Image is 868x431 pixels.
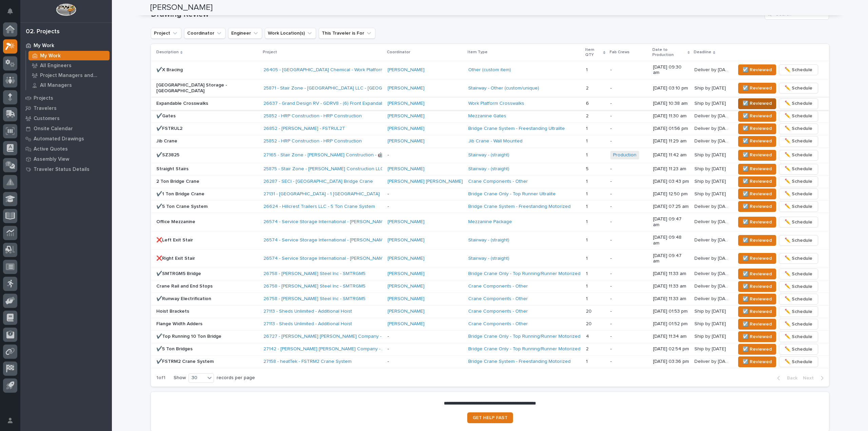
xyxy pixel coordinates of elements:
a: Customers [20,113,112,123]
p: [DATE] 11:42 am [653,152,689,158]
span: ☑️ Reviewed [743,345,772,353]
a: Crane Components - Other [468,321,528,327]
p: [DATE] 07:25 am [653,204,689,210]
p: [GEOGRAPHIC_DATA] Storage - [GEOGRAPHIC_DATA] [156,82,258,94]
a: All Managers [26,80,112,90]
button: ✏️ Schedule [779,281,818,292]
span: ☑️ Reviewed [743,190,772,198]
button: ☑️ Reviewed [738,98,776,109]
span: ✏️ Schedule [785,236,812,244]
button: ✏️ Schedule [779,83,818,94]
tr: ✔️FSTRUL226852 - [PERSON_NAME] - FSTRUL2T [PERSON_NAME] Bridge Crane System - Freestanding Ultral... [151,122,829,135]
a: [PERSON_NAME] [388,113,425,119]
button: ✏️ Schedule [779,111,818,122]
div: Notifications [8,8,17,19]
span: ✏️ Schedule [785,282,812,291]
p: [DATE] 09:30 am [653,64,689,76]
p: - [610,256,648,261]
p: 1 [586,236,589,243]
button: ☑️ Reviewed [738,344,776,355]
p: Ship by [DATE] [694,345,727,352]
p: 1 [586,218,589,225]
p: - [610,321,648,327]
a: Crane Components - Other [468,296,528,302]
p: - [610,113,648,119]
button: ☑️ Reviewed [738,235,776,246]
a: Stairway - Other (custom/unique) [468,85,539,91]
tr: [GEOGRAPHIC_DATA] Storage - [GEOGRAPHIC_DATA]25871 - Stair Zone - [GEOGRAPHIC_DATA] LLC - [GEOGRA... [151,79,829,97]
p: Ship by [DATE] [694,84,727,91]
span: ☑️ Reviewed [743,84,772,92]
a: [PERSON_NAME] [388,67,425,73]
a: [PERSON_NAME] [388,309,425,314]
a: [PERSON_NAME] [388,101,425,106]
p: 1 [586,177,589,184]
p: Deliver by [DATE] [694,137,731,144]
a: Bridge Crane System - Freestanding Motorized [468,204,571,210]
p: 2 [586,112,590,119]
p: 1 [586,151,589,158]
p: - [610,219,648,225]
p: Deliver by [DATE] [694,202,731,210]
p: Office Mezzanine [156,219,258,225]
button: ✏️ Schedule [779,319,818,330]
tr: ✔️X Bracing26405 - [GEOGRAPHIC_DATA] Chemical - Work Platform [PERSON_NAME] Other (custom item) 1... [151,61,829,79]
p: Jib Crane [156,138,258,144]
a: My Work [20,40,112,51]
button: ✏️ Schedule [779,201,818,212]
p: ✔️Gates [156,113,258,119]
p: 2 [586,345,590,352]
a: 25852 - HRP Construction - HRP Construction [263,138,362,144]
p: 1 [586,254,589,261]
span: ✏️ Schedule [785,308,812,316]
p: 1 [586,190,589,197]
a: 26727 - [PERSON_NAME] [PERSON_NAME] Company - AF Steel - 10 Ton Bridges [263,334,437,339]
a: Stairway - (straight) [468,152,509,158]
button: ☑️ Reviewed [738,111,776,122]
a: 26624 - Hillcrest Trailers LLC - 5 Ton Crane System [263,204,375,210]
p: ✔️SZ3825 [156,152,258,158]
a: 26852 - [PERSON_NAME] - FSTRUL2T [263,126,345,132]
a: Mezzanine Package [468,219,512,225]
p: - [610,283,648,289]
a: 26758 - [PERSON_NAME] Steel Inc - SMTRGM5 [263,296,366,302]
p: [DATE] 11:33 am [653,283,689,289]
p: Deliver by [DATE] [694,254,731,261]
span: ☑️ Reviewed [743,254,772,262]
span: ✏️ Schedule [785,295,812,303]
a: Stairway - (straight) [468,237,509,243]
p: [DATE] 03:43 pm [653,179,689,184]
tr: Office Mezzanine26574 - Service Storage International - [PERSON_NAME] Foods Office Mezzanine [PER... [151,213,829,231]
span: ☑️ Reviewed [743,151,772,159]
tr: Straight Stairs25875 - Stair Zone - [PERSON_NAME] Construction LLC - Straight Stairs - [GEOGRAPHI... [151,163,829,175]
p: [DATE] 01:56 pm [653,126,689,132]
a: Active Quotes [20,144,112,154]
p: Traveler Status Details [34,166,90,173]
button: ✏️ Schedule [779,217,818,228]
p: All Engineers [40,63,72,69]
button: ✏️ Schedule [779,189,818,199]
p: Hoist Brackets [156,309,258,314]
p: - [610,204,648,210]
a: Crane Components - Other [468,179,528,184]
a: 27165 - Stair Zone - [PERSON_NAME] Construction - 🤖 (v2) E-Commerce Order with Fab Item [263,152,466,158]
p: 5 [586,165,590,172]
tr: ✔️SMTRGM5 Bridge26758 - [PERSON_NAME] Steel Inc - SMTRGM5 [PERSON_NAME] Bridge Crane Only - Top R... [151,268,829,280]
p: Deliver by [DATE] [694,295,731,302]
a: Mezzanine Gates [468,113,506,119]
tr: ❌Right Exit Stair26574 - Service Storage International - [PERSON_NAME] Foods Office Mezzanine [PE... [151,250,829,268]
p: Deliver by [DATE] [694,66,731,73]
a: Crane Components - Other [468,309,528,314]
p: Deliver by [DATE] [694,218,731,225]
a: 27113 - Sheds Unlimited - Additional Hoist [263,309,352,314]
tr: Hoist Brackets27113 - Sheds Unlimited - Additional Hoist [PERSON_NAME] Crane Components - Other 2... [151,305,829,318]
a: 26574 - Service Storage International - [PERSON_NAME] Foods Office Mezzanine [263,237,441,243]
p: [DATE] 09:47 am [653,253,689,265]
p: 20 [586,307,593,314]
p: Ship by [DATE] [694,307,727,314]
button: ✏️ Schedule [779,306,818,317]
tr: Crane Rail and End Stops26758 - [PERSON_NAME] Steel Inc - SMTRGM5 [PERSON_NAME] Crane Components ... [151,280,829,293]
a: 25871 - Stair Zone - [GEOGRAPHIC_DATA] LLC - [GEOGRAPHIC_DATA] Storage - [GEOGRAPHIC_DATA] [263,85,484,91]
p: [DATE] 12:50 pm [653,191,689,197]
a: [PERSON_NAME] [388,219,425,225]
